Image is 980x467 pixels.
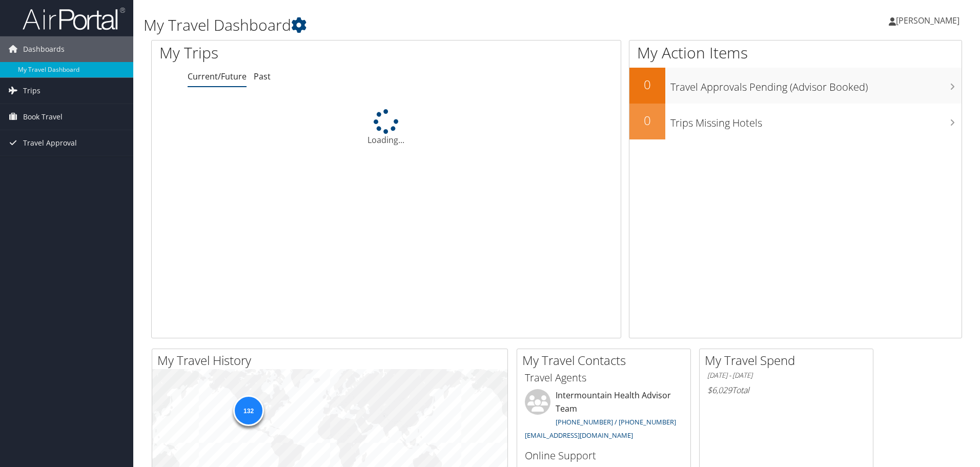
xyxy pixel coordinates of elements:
[629,76,665,93] h2: 0
[157,352,507,369] h2: My Travel History
[522,352,690,369] h2: My Travel Contacts
[629,68,962,104] a: 0Travel Approvals Pending (Advisor Booked)
[707,384,732,396] span: $6,029
[670,75,962,94] h3: Travel Approvals Pending (Advisor Booked)
[23,36,65,62] span: Dashboards
[670,111,962,130] h3: Trips Missing Hotels
[23,104,63,130] span: Book Travel
[254,71,271,82] a: Past
[525,371,683,385] h3: Travel Agents
[629,104,962,139] a: 0Trips Missing Hotels
[188,71,247,82] a: Current/Future
[896,15,959,26] span: [PERSON_NAME]
[233,395,264,426] div: 132
[629,42,962,64] h1: My Action Items
[525,449,683,463] h3: Online Support
[629,112,665,129] h2: 0
[520,389,688,444] li: Intermountain Health Advisor Team
[23,78,40,104] span: Trips
[707,371,865,380] h6: [DATE] - [DATE]
[23,130,77,156] span: Travel Approval
[525,431,633,440] a: [EMAIL_ADDRESS][DOMAIN_NAME]
[705,352,873,369] h2: My Travel Spend
[556,417,676,427] a: [PHONE_NUMBER] / [PHONE_NUMBER]
[159,42,418,64] h1: My Trips
[707,384,865,396] h6: Total
[152,109,621,146] div: Loading...
[23,7,125,31] img: airportal-logo.png
[889,5,970,36] a: [PERSON_NAME]
[144,14,695,36] h1: My Travel Dashboard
